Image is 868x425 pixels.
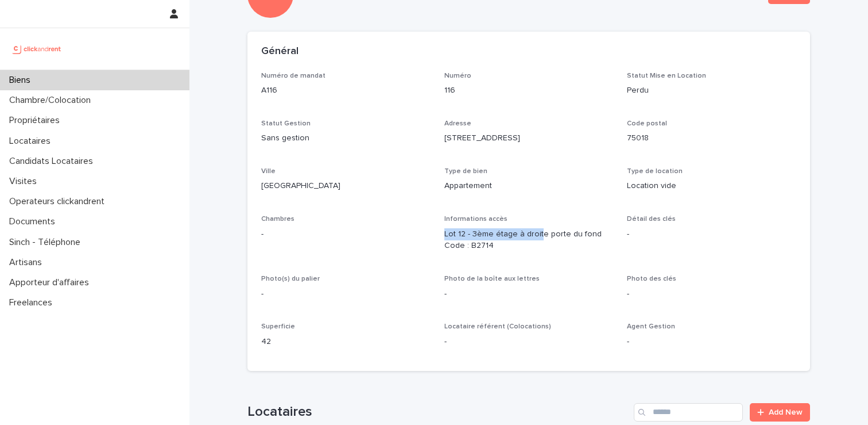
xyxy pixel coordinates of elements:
[261,132,431,144] p: Sans gestion
[627,275,676,282] span: Photo des clés
[5,75,40,86] p: Biens
[627,168,683,175] span: Type de location
[261,216,294,223] span: Chambres
[247,404,629,420] h1: Locataires
[9,37,65,60] img: UCB0brd3T0yccxBKYDjQ
[444,216,507,223] span: Informations accès
[627,288,796,300] p: -
[261,85,431,97] p: A116
[261,180,431,192] p: [GEOGRAPHIC_DATA]
[444,132,614,144] p: [STREET_ADDRESS]
[627,132,796,144] p: 75018
[444,180,614,192] p: Appartement
[627,336,796,348] p: -
[444,275,540,282] span: Photo de la boîte aux lettres
[261,336,431,348] p: 42
[627,323,675,330] span: Agent Gestion
[5,136,60,147] p: Locataires
[444,288,614,300] p: -
[5,277,98,288] p: Apporteur d'affaires
[261,288,431,300] p: -
[5,156,102,167] p: Candidats Locataires
[750,403,810,422] a: Add New
[627,120,667,127] span: Code postal
[5,95,100,106] p: Chambre/Colocation
[5,297,61,308] p: Freelances
[261,275,320,282] span: Photo(s) du palier
[627,228,796,240] p: -
[261,228,431,240] p: -
[444,85,614,97] p: 116
[444,323,551,330] span: Locataire référent (Colocations)
[261,323,295,330] span: Superficie
[634,403,743,422] input: Search
[5,216,64,227] p: Documents
[5,115,69,126] p: Propriétaires
[444,72,471,79] span: Numéro
[444,168,487,175] span: Type de bien
[261,45,299,58] h2: Général
[627,72,706,79] span: Statut Mise en Location
[261,72,325,79] span: Numéro de mandat
[5,237,90,248] p: Sinch - Téléphone
[627,85,796,97] p: Perdu
[627,180,796,192] p: Location vide
[5,196,114,207] p: Operateurs clickandrent
[444,336,614,348] p: -
[444,120,471,127] span: Adresse
[261,120,311,127] span: Statut Gestion
[444,228,614,252] p: Lot 12 - 3ème étage à droite porte du fond Code : B2714
[5,176,46,187] p: Visites
[5,257,51,268] p: Artisans
[627,216,676,223] span: Détail des clés
[769,408,803,416] span: Add New
[261,168,276,175] span: Ville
